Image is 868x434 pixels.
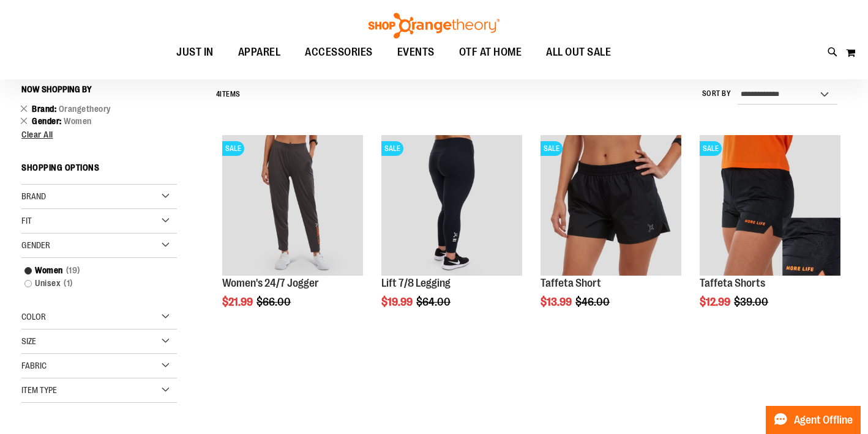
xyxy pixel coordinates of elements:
[702,89,731,99] label: Sort By
[21,79,98,100] button: Now Shopping by
[21,130,53,139] span: Clear All
[700,141,722,156] span: SALE
[541,135,681,276] img: Main Image of Taffeta Short
[375,129,528,339] div: product
[256,296,293,308] span: $66.00
[238,39,281,66] span: APPAREL
[734,296,770,308] span: $39.00
[216,85,241,104] h2: Items
[216,129,369,339] div: product
[21,216,32,226] span: Fit
[216,90,220,98] span: 4
[32,104,59,114] span: Brand
[21,312,46,322] span: Color
[21,361,47,370] span: Fabric
[541,277,601,289] a: Taffeta Short
[222,135,363,276] img: Product image for 24/7 Jogger
[367,13,501,39] img: Shop Orangetheory
[64,116,92,126] span: Women
[766,406,861,434] button: Agent Offline
[381,296,414,308] span: $19.99
[21,157,177,185] strong: Shopping Options
[794,414,853,426] span: Agent Offline
[459,39,522,66] span: OTF AT HOME
[222,277,319,289] a: Women's 24/7 Jogger
[18,264,168,277] a: Women19
[21,385,57,395] span: Item Type
[381,135,522,276] img: 2024 October Lift 7/8 Legging
[381,135,522,278] a: 2024 October Lift 7/8 LeggingSALE
[21,336,36,346] span: Size
[222,141,244,156] span: SALE
[63,264,83,277] span: 19
[18,277,168,290] a: Unisex1
[305,39,373,66] span: ACCESSORIES
[534,129,687,339] div: product
[416,296,452,308] span: $64.00
[575,296,612,308] span: $46.00
[541,141,563,156] span: SALE
[541,296,574,308] span: $13.99
[61,277,76,290] span: 1
[21,130,177,139] a: Clear All
[700,277,765,289] a: Taffeta Shorts
[59,104,111,114] span: Orangetheory
[381,277,451,289] a: Lift 7/8 Legging
[546,39,611,66] span: ALL OUT SALE
[222,135,363,278] a: Product image for 24/7 JoggerSALE
[700,135,840,276] img: Product image for Camo Tafetta Shorts
[222,296,255,308] span: $21.99
[21,191,46,201] span: Brand
[541,135,681,278] a: Main Image of Taffeta ShortSALE
[381,141,403,156] span: SALE
[700,135,840,278] a: Product image for Camo Tafetta ShortsSALE
[397,39,435,66] span: EVENTS
[694,129,847,339] div: product
[700,296,732,308] span: $12.99
[21,240,50,250] span: Gender
[176,39,214,66] span: JUST IN
[32,116,64,126] span: Gender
